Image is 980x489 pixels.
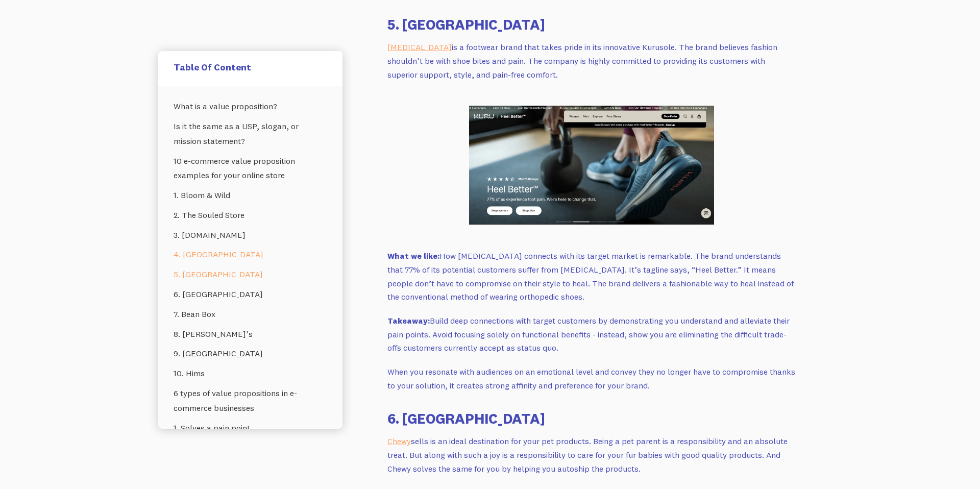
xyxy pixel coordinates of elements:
[174,151,327,186] a: 10 e-commerce value proposition examples for your online store
[387,42,452,52] a: [MEDICAL_DATA]
[387,14,796,34] h3: 5. [GEOGRAPHIC_DATA]
[174,418,327,438] a: 1. Solves a pain point
[387,314,796,355] p: Build deep connections with target customers by demonstrating you understand and alleviate their ...
[174,284,327,304] a: 6. [GEOGRAPHIC_DATA]
[174,304,327,324] a: 7. Bean Box
[387,408,796,428] h3: 6. [GEOGRAPHIC_DATA]
[387,249,796,304] p: ‍ How [MEDICAL_DATA] connects with its target market is remarkable. The brand understands that 77...
[387,365,796,392] p: When you resonate with audiences on an emotional level and convey they no longer have to compromi...
[174,185,327,205] a: 1. Bloom & Wild
[174,116,327,151] a: Is it the same as a USP, slogan, or mission statement?
[174,96,327,116] a: What is a value proposition?
[174,205,327,225] a: 2. The Souled Store
[174,344,327,364] a: 9. [GEOGRAPHIC_DATA]
[387,315,430,326] strong: Takeaway:
[174,225,327,245] a: 3. [DOMAIN_NAME]
[387,251,439,261] strong: What we like:
[387,434,796,475] p: sells is an ideal destination for your pet products. Being a pet parent is a responsibility and a...
[174,245,327,265] a: 4. [GEOGRAPHIC_DATA]
[174,324,327,344] a: 8. [PERSON_NAME]’s
[387,40,796,81] p: is a footwear brand that takes pride in its innovative Kurusole. The brand believes fashion shoul...
[174,364,327,384] a: 10. Hims
[174,265,327,285] a: 5. [GEOGRAPHIC_DATA]
[387,436,411,446] a: Chewy
[174,61,327,73] h5: Table Of Content
[174,383,327,418] a: 6 types of value propositions in e-commerce businesses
